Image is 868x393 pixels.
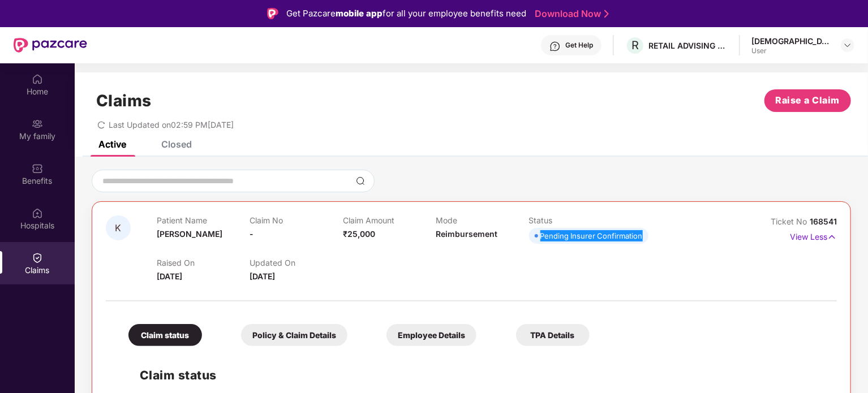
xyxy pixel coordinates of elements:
span: 168541 [810,217,837,226]
p: Updated On [250,258,342,267]
img: svg+xml;base64,PHN2ZyB3aWR0aD0iMjAiIGhlaWdodD0iMjAiIHZpZXdCb3g9IjAgMCAyMCAyMCIgZmlsbD0ibm9uZSIgeG... [32,118,43,129]
a: Download Now [535,8,605,20]
span: Reimbursement [436,229,497,239]
p: Status [529,215,622,225]
img: New Pazcare Logo [14,38,87,53]
span: Raise a Claim [776,93,840,107]
div: Claim status [128,324,202,346]
img: svg+xml;base64,PHN2ZyBpZD0iSG9tZSIgeG1sbnM9Imh0dHA6Ly93d3cudzMub3JnLzIwMDAvc3ZnIiB3aWR0aD0iMjAiIG... [32,74,43,85]
p: Mode [436,215,528,225]
div: Get Help [565,41,593,50]
div: TPA Details [516,324,590,346]
h1: Claims [96,91,152,110]
img: svg+xml;base64,PHN2ZyBpZD0iSGVscC0zMngzMiIgeG1sbnM9Imh0dHA6Ly93d3cudzMub3JnLzIwMDAvc3ZnIiB3aWR0aD... [549,41,561,52]
div: User [751,46,831,55]
p: Patient Name [157,215,250,225]
strong: mobile app [336,8,383,19]
div: Policy & Claim Details [241,324,347,346]
img: svg+xml;base64,PHN2ZyBpZD0iQ2xhaW0iIHhtbG5zPSJodHRwOi8vd3d3LnczLm9yZy8yMDAwL3N2ZyIgd2lkdGg9IjIwIi... [32,252,43,264]
p: Claim Amount [343,215,436,225]
img: svg+xml;base64,PHN2ZyBpZD0iRHJvcGRvd24tMzJ4MzIiIHhtbG5zPSJodHRwOi8vd3d3LnczLm9yZy8yMDAwL3N2ZyIgd2... [843,41,852,50]
span: Ticket No [771,217,810,226]
div: Closed [161,139,192,150]
span: [DATE] [250,271,275,281]
button: Raise a Claim [764,89,851,112]
div: Active [98,139,126,150]
span: K [115,223,122,233]
p: Claim No [250,215,342,225]
img: svg+xml;base64,PHN2ZyB4bWxucz0iaHR0cDovL3d3dy53My5vcmcvMjAwMC9zdmciIHdpZHRoPSIxNyIgaGVpZ2h0PSIxNy... [827,231,837,243]
div: [DEMOGRAPHIC_DATA] [751,36,831,46]
span: Last Updated on 02:59 PM[DATE] [109,120,234,129]
span: redo [97,120,105,129]
img: Logo [267,8,278,19]
span: [DATE] [157,271,182,281]
div: Get Pazcare for all your employee benefits need [286,7,526,20]
span: - [250,229,253,239]
div: Pending Insurer Confirmation [540,230,643,241]
div: Employee Details [386,324,476,346]
p: View Less [790,228,837,243]
span: [PERSON_NAME] [157,229,222,239]
span: ₹25,000 [343,229,375,239]
img: svg+xml;base64,PHN2ZyBpZD0iU2VhcmNoLTMyeDMyIiB4bWxucz0iaHR0cDovL3d3dy53My5vcmcvMjAwMC9zdmciIHdpZH... [356,176,365,185]
h2: Claim status [140,366,826,385]
span: R [631,38,639,52]
img: svg+xml;base64,PHN2ZyBpZD0iQmVuZWZpdHMiIHhtbG5zPSJodHRwOi8vd3d3LnczLm9yZy8yMDAwL3N2ZyIgd2lkdGg9Ij... [32,163,43,174]
div: RETAIL ADVISING SERVICES LLP [648,40,728,51]
img: Stroke [604,8,609,20]
p: Raised On [157,258,250,267]
img: svg+xml;base64,PHN2ZyBpZD0iSG9zcGl0YWxzIiB4bWxucz0iaHR0cDovL3d3dy53My5vcmcvMjAwMC9zdmciIHdpZHRoPS... [32,208,43,219]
